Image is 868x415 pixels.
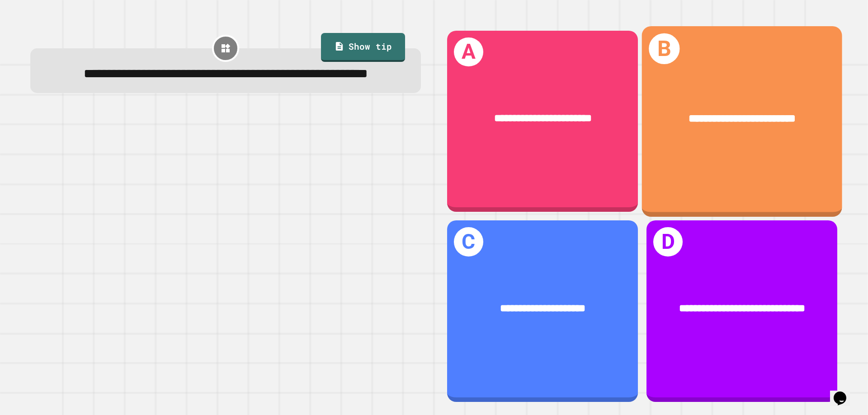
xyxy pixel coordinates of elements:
[649,33,680,64] h1: B
[454,37,483,67] h1: A
[321,33,405,62] a: Show tip
[653,227,683,256] h1: D
[454,227,483,256] h1: C
[830,379,859,406] iframe: chat widget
